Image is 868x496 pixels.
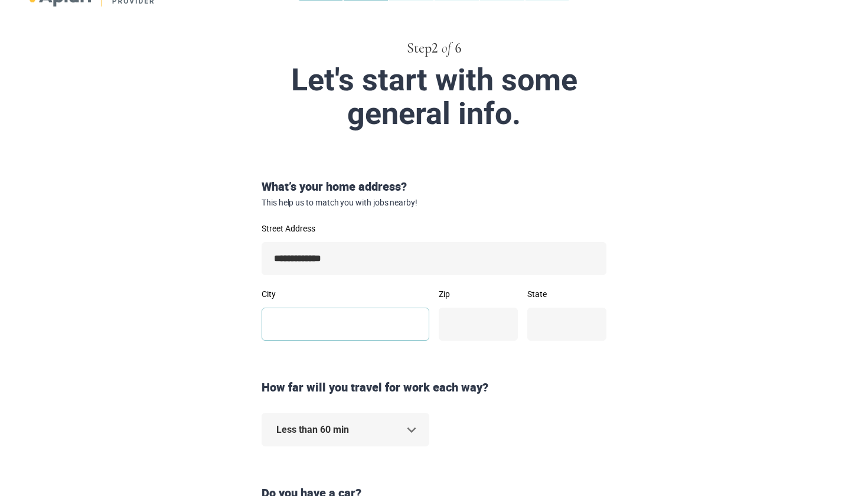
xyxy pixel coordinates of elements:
div: How far will you travel for work each way? [257,379,611,396]
label: Zip [439,290,518,298]
label: City [262,290,429,298]
span: of [442,41,451,56]
div: Step 2 6 [132,38,736,58]
label: Street Address [262,224,606,233]
label: State [527,290,606,298]
span: This help us to match you with jobs nearby! [262,198,606,208]
div: Less than 60 min [262,413,429,446]
div: Let's start with some general info. [155,63,713,130]
div: What’s your home address? [257,178,611,208]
